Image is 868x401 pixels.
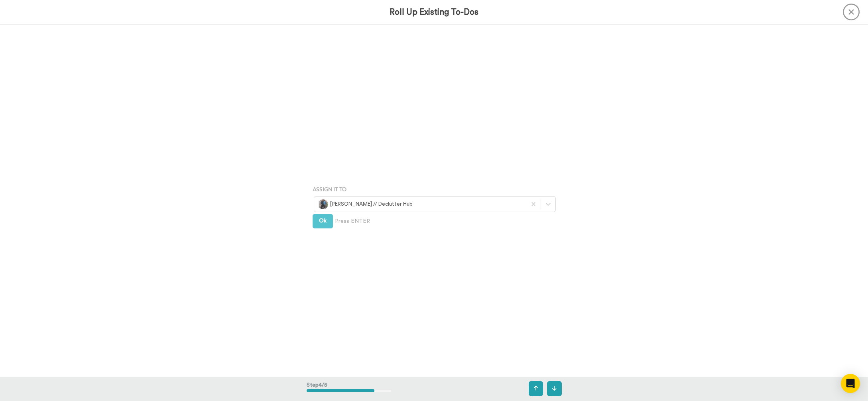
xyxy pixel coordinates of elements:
span: Press ENTER [335,217,370,225]
span: Ok [319,218,327,224]
div: Step 4 / 5 [307,377,392,400]
div: Open Intercom Messenger [841,374,860,393]
h4: Assign It To [313,186,556,192]
button: Ok [313,214,333,228]
div: [PERSON_NAME] // Declutter Hub [318,199,522,209]
img: 353a6199-ef8c-443a-b8dc-3068d87c606e-1621957538.jpg [318,199,328,209]
h3: Roll Up Existing To-Dos [390,8,478,17]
